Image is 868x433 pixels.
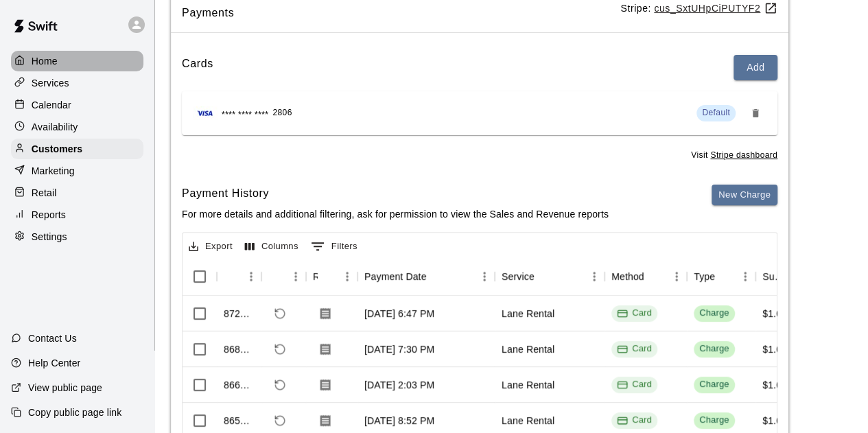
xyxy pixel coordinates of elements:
[427,267,446,286] button: Sort
[32,208,66,222] p: Reports
[687,257,755,296] div: Type
[224,307,255,320] div: 872434
[691,149,777,163] span: Visit
[734,55,777,80] button: Add
[313,337,338,362] button: Download Receipt
[620,1,777,16] p: Stripe:
[712,185,777,206] button: New Charge
[182,185,609,202] h6: Payment History
[11,226,143,247] a: Settings
[710,150,777,160] u: Stripe dashboard
[364,257,427,296] div: Payment Date
[313,301,338,326] button: Download Receipt
[502,378,554,392] div: Lane Rental
[617,307,652,320] div: Card
[617,342,652,355] div: Card
[313,408,338,433] button: Download Receipt
[193,106,218,120] img: Credit card brand logo
[224,342,255,356] div: 868517
[32,142,82,156] p: Customers
[32,98,71,112] p: Calendar
[699,307,729,320] div: Charge
[268,338,292,361] span: Refund payment
[762,307,787,320] div: $1.00
[364,307,434,320] div: Oct 13, 2025, 6:47 PM
[11,95,143,115] a: Calendar
[224,267,243,286] button: Sort
[364,414,434,428] div: Oct 9, 2025, 8:52 PM
[285,266,306,287] button: Menu
[307,235,361,257] button: Show filters
[268,302,292,325] span: Refund payment
[699,378,729,391] div: Charge
[699,414,729,427] div: Charge
[32,120,78,134] p: Availability
[11,183,143,203] a: Retail
[182,207,609,221] p: For more details and additional filtering, ask for permission to view the Sales and Revenue reports
[502,342,554,356] div: Lane Rental
[224,378,255,392] div: 866383
[32,230,67,244] p: Settings
[694,257,715,296] div: Type
[11,73,143,93] a: Services
[699,342,729,355] div: Charge
[182,4,620,22] span: Payments
[654,3,777,14] a: cus_SxtUHpCiPUTYF2
[185,236,236,257] button: Export
[32,76,69,90] p: Services
[502,307,554,320] div: Lane Rental
[268,373,292,397] span: Refund payment
[364,378,434,392] div: Oct 10, 2025, 2:03 PM
[666,266,687,287] button: Menu
[535,267,554,286] button: Sort
[584,266,605,287] button: Menu
[224,414,255,428] div: 865489
[11,117,143,137] a: Availability
[268,267,288,286] button: Sort
[762,378,787,392] div: $1.00
[474,266,495,287] button: Menu
[710,150,777,160] a: You don't have the permission to visit the Stripe dashboard
[261,257,306,296] div: Refund
[28,381,102,395] p: View public page
[182,55,213,80] h6: Cards
[32,186,57,200] p: Retail
[32,54,58,68] p: Home
[495,257,605,296] div: Service
[617,414,652,427] div: Card
[28,406,121,419] p: Copy public page link
[357,257,495,296] div: Payment Date
[11,161,143,181] a: Marketing
[502,414,554,428] div: Lane Rental
[11,51,143,71] a: Home
[241,266,261,287] button: Menu
[217,257,261,296] div: Id
[502,257,535,296] div: Service
[735,266,755,287] button: Menu
[11,204,143,225] a: Reports
[306,257,357,296] div: Receipt
[272,106,292,120] span: 2806
[644,267,664,286] button: Sort
[364,342,434,356] div: Oct 11, 2025, 7:30 PM
[762,257,784,296] div: Subtotal
[744,102,766,124] button: Remove
[28,356,80,370] p: Help Center
[762,414,787,428] div: $1.00
[11,139,143,159] a: Customers
[318,267,337,286] button: Sort
[617,378,652,391] div: Card
[611,257,644,296] div: Method
[702,108,730,117] span: Default
[337,266,357,287] button: Menu
[32,164,75,178] p: Marketing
